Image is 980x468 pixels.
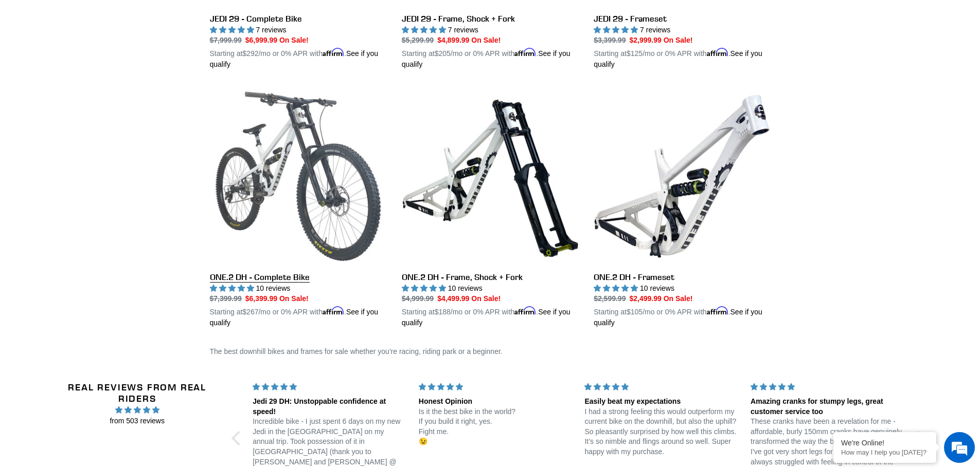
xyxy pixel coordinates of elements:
[584,382,738,392] div: 5 stars
[751,397,904,417] div: Amazing cranks for stumpy legs, great customer service too
[419,397,573,407] div: Honest Opinion
[419,407,573,447] p: Is it the best bike in the world? If you build it right, yes. Fight me. 😉
[584,397,738,407] div: Easily beat my expectations
[584,407,738,457] p: I had a strong feeling this would outperform my current bike on the downhill, but also the uphill...
[182,346,799,357] div: The best downhill bikes and frames for sale whether you're racing, riding park or a beginner.
[751,382,904,392] div: 5 stars
[49,416,225,426] span: from 503 reviews
[841,448,929,456] p: How may I help you today?
[253,397,406,417] div: Jedi 29 DH: Unstoppable confidence at speed!
[49,382,225,404] h2: Real Reviews from Real Riders
[49,404,225,416] span: 4.96 stars
[419,382,573,392] div: 5 stars
[841,439,929,447] div: We're Online!
[253,382,406,392] div: 5 stars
